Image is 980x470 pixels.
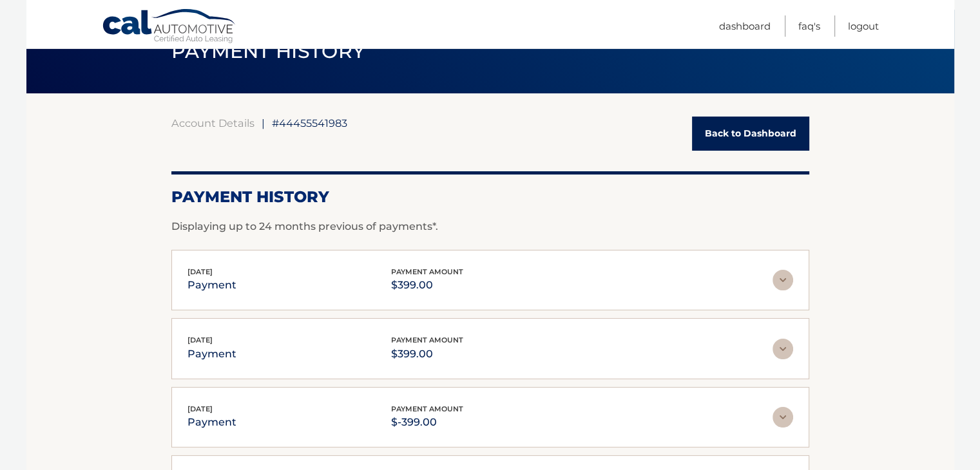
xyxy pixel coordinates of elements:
[719,15,771,37] a: Dashboard
[171,39,365,63] span: PAYMENT HISTORY
[391,276,463,294] p: $399.00
[692,117,809,151] a: Back to Dashboard
[102,8,237,46] a: Cal Automotive
[798,15,820,37] a: FAQ's
[187,413,236,431] p: payment
[187,276,236,294] p: payment
[391,345,463,363] p: $399.00
[773,407,793,428] img: accordion-rest.svg
[187,404,213,413] span: [DATE]
[171,117,255,129] a: Account Details
[391,335,463,344] span: payment amount
[187,267,213,276] span: [DATE]
[391,267,463,276] span: payment amount
[187,345,236,363] p: payment
[171,187,809,207] h2: Payment History
[187,335,213,344] span: [DATE]
[773,339,793,359] img: accordion-rest.svg
[848,15,879,37] a: Logout
[262,117,265,129] span: |
[773,270,793,290] img: accordion-rest.svg
[171,219,809,234] p: Displaying up to 24 months previous of payments*.
[391,404,463,413] span: payment amount
[391,413,463,431] p: $-399.00
[272,117,347,129] span: #44455541983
